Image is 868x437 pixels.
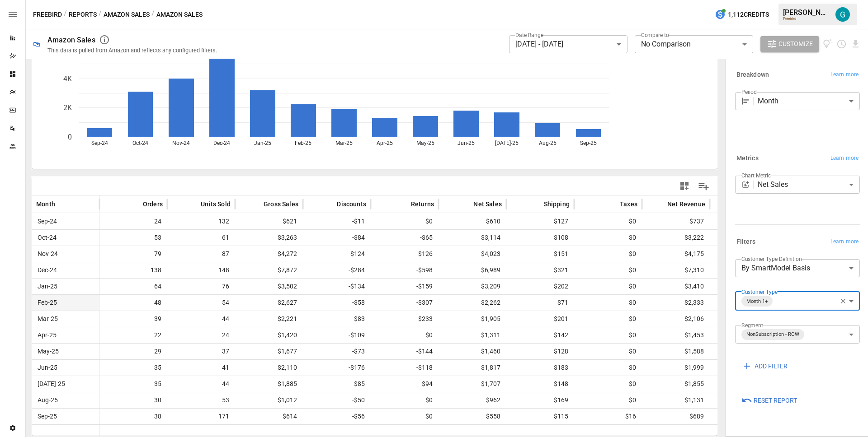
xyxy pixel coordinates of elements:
[104,360,163,376] span: 35
[375,230,434,246] span: -$65
[783,17,830,21] div: Freebird
[511,360,570,376] span: $183
[99,9,102,20] div: /
[741,88,757,96] label: Period
[646,409,705,424] span: $689
[443,409,502,424] span: $558
[104,344,163,359] span: 29
[172,214,231,229] span: 132
[760,36,819,52] button: Customize
[132,140,148,146] text: Oct-24
[511,409,570,424] span: $115
[375,262,434,278] span: -$598
[579,230,637,246] span: $0
[307,279,366,294] span: -$134
[714,246,773,262] span: -$573
[375,409,434,424] span: $0
[646,295,705,311] span: $2,333
[646,344,705,359] span: $1,588
[580,140,597,146] text: Sep-25
[714,409,773,424] span: -$9
[473,200,502,209] span: Net Sales
[172,311,231,327] span: 44
[735,358,794,374] button: ADD FILTER
[36,360,94,376] span: Jun-25
[579,214,637,229] span: $0
[104,409,163,424] span: 38
[783,8,830,17] div: [PERSON_NAME]
[307,360,366,376] span: -$176
[375,392,434,408] span: $0
[172,409,231,424] span: 171
[240,360,298,376] span: $2,110
[240,262,298,278] span: $7,872
[307,230,366,246] span: -$84
[443,214,502,229] span: $610
[104,311,163,327] span: 39
[667,200,705,209] span: Net Revenue
[646,279,705,294] span: $3,410
[646,311,705,327] span: $2,106
[68,133,72,141] text: 0
[32,6,711,169] svg: A chart.
[240,311,298,327] span: $2,221
[91,140,108,146] text: Sep-24
[172,376,231,392] span: 44
[714,198,727,210] button: Sort
[129,198,142,210] button: Sort
[213,140,230,146] text: Dec-24
[172,279,231,294] span: 76
[758,92,860,110] div: Month
[736,153,759,163] h6: Metrics
[36,200,55,209] span: Month
[36,214,94,229] span: Sep-24
[714,344,773,359] span: -$210
[714,295,773,311] span: -$354
[443,279,502,294] span: $3,209
[579,279,637,294] span: $0
[646,214,705,229] span: $737
[714,376,773,392] span: -$163
[579,311,637,327] span: $0
[460,198,472,210] button: Sort
[47,47,217,54] div: This data is pulled from Amazon and reflects any configured filters.
[579,392,637,408] span: $0
[711,6,773,23] button: 1,112Credits
[693,176,714,196] button: Manage Columns
[104,327,163,343] span: 22
[511,392,570,408] span: $169
[778,38,813,50] span: Customize
[307,344,366,359] span: -$73
[172,295,231,311] span: 54
[511,230,570,246] span: $108
[579,262,637,278] span: $0
[836,39,847,49] button: Schedule report
[443,327,502,343] span: $1,311
[743,296,771,307] span: Month 1+
[36,246,94,262] span: Nov-24
[714,327,773,343] span: -$135
[375,360,434,376] span: -$118
[240,344,298,359] span: $1,677
[36,327,94,343] span: Apr-25
[295,140,311,146] text: Feb-25
[443,262,502,278] span: $6,989
[515,31,543,39] label: Date Range
[240,295,298,311] span: $2,627
[172,327,231,343] span: 24
[443,392,502,408] span: $962
[254,140,271,146] text: Jan-25
[714,279,773,294] span: -$434
[443,246,502,262] span: $4,023
[104,376,163,392] span: 35
[511,311,570,327] span: $201
[458,140,475,146] text: Jun-25
[104,9,150,20] button: Amazon Sales
[620,200,637,209] span: Taxes
[375,344,434,359] span: -$144
[240,279,298,294] span: $3,502
[835,7,850,22] img: Gavin Acres
[104,230,163,246] span: 53
[307,246,366,262] span: -$124
[64,9,67,20] div: /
